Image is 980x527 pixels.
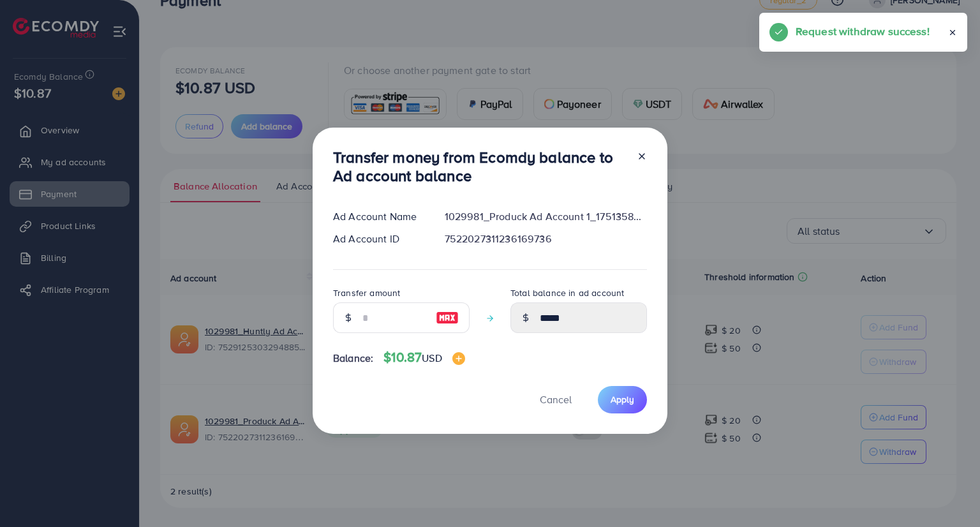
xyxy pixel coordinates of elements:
[333,148,627,185] h3: Transfer money from Ecomdy balance to Ad account balance
[436,310,459,325] img: image
[333,351,373,366] span: Balance:
[926,470,970,517] iframe: Chat
[434,209,657,224] div: 1029981_Produck Ad Account 1_1751358564235
[796,23,930,40] h5: Request withdraw success!
[422,351,442,365] span: USD
[510,286,624,299] label: Total balance in ad account
[524,386,588,413] button: Cancel
[452,352,465,365] img: image
[540,392,572,406] span: Cancel
[598,386,647,413] button: Apply
[611,393,634,406] span: Apply
[383,350,464,366] h4: $10.87
[323,232,434,246] div: Ad Account ID
[434,232,657,246] div: 7522027311236169736
[333,286,400,299] label: Transfer amount
[323,209,434,224] div: Ad Account Name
